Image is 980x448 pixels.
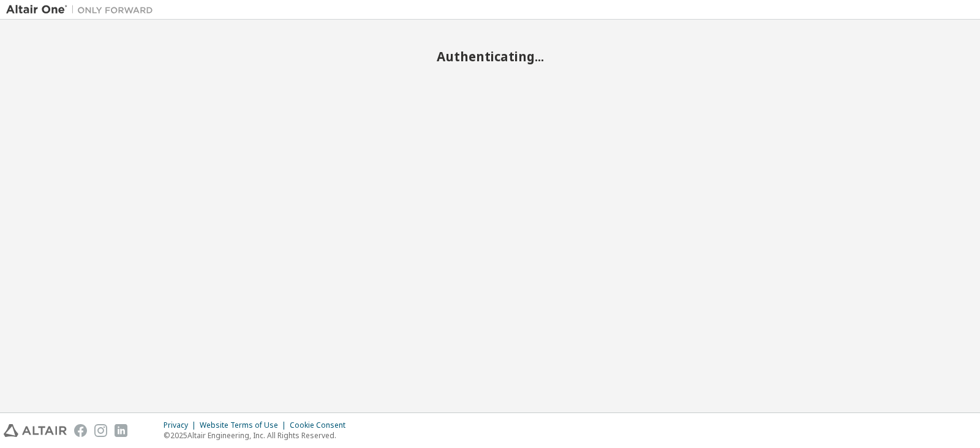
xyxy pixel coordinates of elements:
[6,4,159,16] img: Altair One
[164,430,353,441] p: © 2025 Altair Engineering, Inc. All Rights Reserved.
[115,424,127,437] img: linkedin.svg
[4,424,67,437] img: altair_logo.svg
[290,420,353,430] div: Cookie Consent
[94,424,107,437] img: instagram.svg
[6,48,974,64] h2: Authenticating...
[164,420,200,430] div: Privacy
[200,420,290,430] div: Website Terms of Use
[74,424,87,437] img: facebook.svg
